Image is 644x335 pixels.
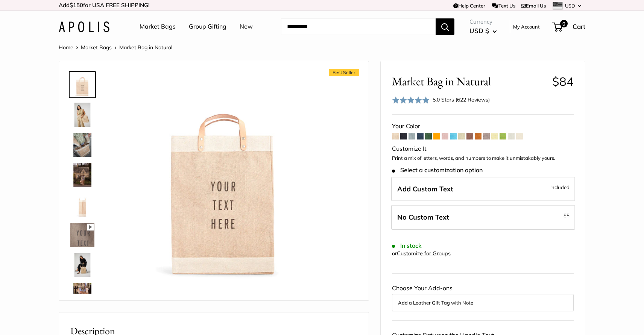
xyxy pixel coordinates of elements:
p: Print a mix of letters, words, and numbers to make it unmistakably yours. [392,155,574,162]
span: - [561,211,570,220]
img: Market Bag in Natural [70,163,94,187]
button: Search [436,18,454,35]
div: Your Color [392,121,574,132]
a: Market Bag in Natural [69,161,96,188]
span: Market Bag in Natural [392,74,547,88]
a: description_13" wide, 18" high, 8" deep; handles: 3.5" [69,191,96,218]
span: Add Custom Text [397,185,453,193]
span: Select a customization option [392,167,483,174]
a: Market Bag in Natural [69,71,96,98]
span: USD $ [469,27,489,35]
a: Customize for Groups [397,250,451,257]
span: No Custom Text [397,213,449,221]
nav: Breadcrumb [59,42,172,52]
a: 0 Cart [553,21,585,33]
img: Market Bag in Natural [70,283,94,307]
div: 5.0 Stars (622 Reviews) [392,94,490,105]
a: Market Bag in Natural [69,252,96,279]
input: Search... [281,18,436,35]
img: description_13" wide, 18" high, 8" deep; handles: 3.5" [70,193,94,217]
a: Market Bag in Natural [69,221,96,249]
a: Market Bag in Natural [69,101,96,128]
img: Market Bag in Natural [70,103,94,127]
img: Market Bag in Natural [70,223,94,247]
a: Home [59,44,73,51]
button: USD $ [469,25,497,37]
span: Market Bag in Natural [119,44,172,51]
span: Best Seller [329,69,359,76]
a: Market Bag in Natural [69,282,96,309]
img: Market Bag in Natural [119,73,327,280]
span: $5 [563,212,570,218]
span: 0 [560,20,568,27]
a: New [240,21,253,32]
label: Leave Blank [391,205,575,230]
a: Group Gifting [189,21,226,32]
span: Cart [573,23,585,30]
span: In stock [392,242,422,249]
img: Apolis [59,21,109,32]
span: Included [550,183,570,192]
a: Email Us [521,3,546,9]
img: Market Bag in Natural [70,73,94,97]
img: Market Bag in Natural [70,133,94,157]
span: Currency [469,17,497,27]
button: Add a Leather Gift Tag with Note [398,298,568,307]
div: Choose Your Add-ons [392,283,574,311]
label: Add Custom Text [391,177,575,202]
div: or [392,249,451,259]
a: Market Bags [81,44,112,51]
span: $150 [70,2,83,9]
img: Market Bag in Natural [70,253,94,277]
a: Help Center [453,3,485,9]
div: Customize It [392,143,574,155]
a: Market Bags [140,21,176,32]
a: Text Us [492,3,515,9]
a: Market Bag in Natural [69,131,96,158]
span: USD [565,3,575,9]
span: $84 [552,74,574,89]
a: My Account [513,22,540,31]
div: 5.0 Stars (622 Reviews) [433,95,490,104]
